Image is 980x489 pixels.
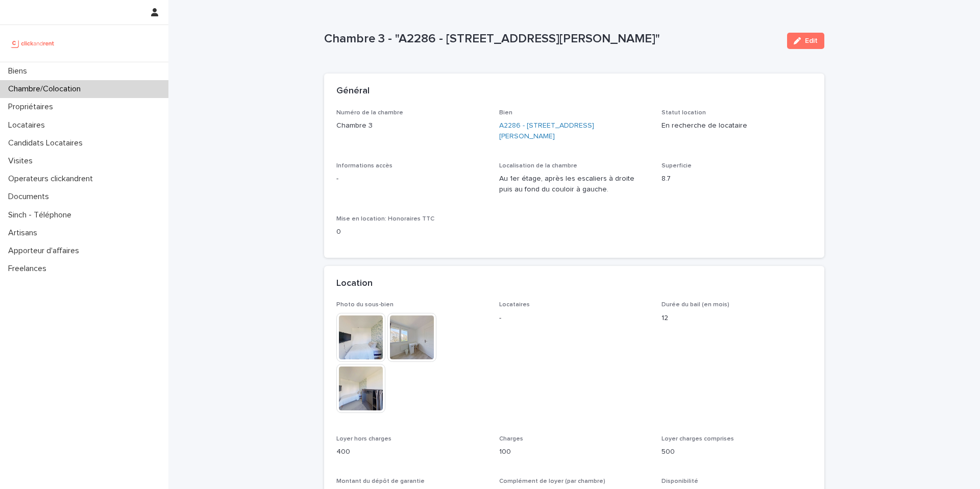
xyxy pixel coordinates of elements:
[805,37,818,44] span: Edit
[4,228,45,238] p: Artisans
[661,120,812,131] p: En recherche de locataire
[661,163,692,169] span: Superficie
[499,174,650,195] p: Au 1er étage, après les escaliers à droite puis au fond du couloir à gauche.
[4,264,55,274] p: Freelances
[4,192,57,202] p: Documents
[336,120,487,131] p: Chambre 3
[661,478,698,484] span: Disponibilité
[8,33,58,54] img: UCB0brd3T0yccxBKYDjQ
[4,174,101,184] p: Operateurs clickandrent
[4,66,35,76] p: Biens
[499,110,512,116] span: Bien
[499,436,523,442] span: Charges
[661,302,729,308] span: Durée du bail (en mois)
[4,102,61,112] p: Propriétaires
[336,86,370,97] h2: Général
[499,302,530,308] span: Locataires
[4,156,41,166] p: Visites
[661,447,812,457] p: 500
[661,436,734,442] span: Loyer charges comprises
[336,163,393,169] span: Informations accès
[336,447,487,457] p: 400
[4,120,53,130] p: Locataires
[661,313,812,324] p: 12
[336,227,487,237] p: 0
[336,436,391,442] span: Loyer hors charges
[4,246,87,256] p: Apporteur d'affaires
[336,110,403,116] span: Numéro de la chambre
[336,302,394,308] span: Photo du sous-bien
[336,278,373,289] h2: Location
[661,174,812,184] p: 8.7
[336,216,434,222] span: Mise en location: Honoraires TTC
[336,478,425,484] span: Montant du dépôt de garantie
[336,174,487,184] p: -
[324,32,779,46] p: Chambre 3 - "A2286 - [STREET_ADDRESS][PERSON_NAME]"
[661,110,706,116] span: Statut location
[4,138,91,148] p: Candidats Locataires
[4,210,80,220] p: Sinch - Téléphone
[499,313,650,324] p: -
[4,84,89,94] p: Chambre/Colocation
[499,120,650,142] a: A2286 - [STREET_ADDRESS][PERSON_NAME]
[499,163,577,169] span: Localisation de la chambre
[499,447,650,457] p: 100
[787,33,824,49] button: Edit
[499,478,605,484] span: Complément de loyer (par chambre)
